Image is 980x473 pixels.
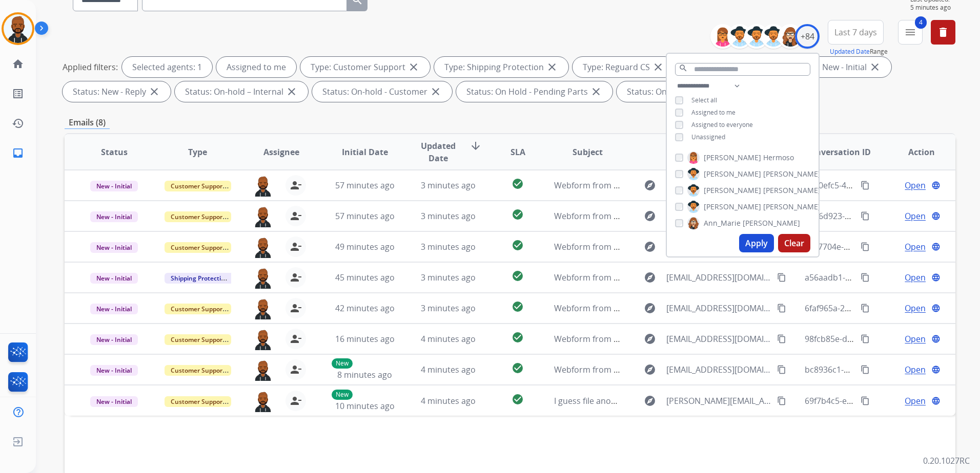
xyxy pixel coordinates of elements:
[90,211,138,222] span: New - Initial
[12,117,24,130] mat-icon: history
[931,365,941,374] mat-icon: language
[830,47,888,56] span: Range
[335,303,395,314] span: 42 minutes ago
[795,24,820,49] div: +84
[421,364,476,375] span: 4 minutes ago
[253,236,273,258] img: agent-avatar
[861,211,870,221] mat-icon: content_copy
[915,16,927,29] span: 4
[290,179,302,191] mat-icon: person_remove
[910,4,955,12] span: 5 minutes ago
[290,302,302,314] mat-icon: person_remove
[931,242,941,251] mat-icon: language
[165,242,231,253] span: Customer Support
[148,85,160,98] mat-icon: close
[617,81,754,102] div: Status: On Hold - Servicers
[216,57,296,77] div: Assigned to me
[175,81,308,102] div: Status: On-hold – Internal
[421,395,476,406] span: 4 minutes ago
[704,185,761,196] span: [PERSON_NAME]
[285,85,298,98] mat-icon: close
[931,304,941,313] mat-icon: language
[834,30,877,34] span: Last 7 days
[666,363,771,376] span: [EMAIL_ADDRESS][DOMAIN_NAME]
[335,210,395,222] span: 57 minutes ago
[421,272,476,283] span: 3 minutes ago
[421,180,476,191] span: 3 minutes ago
[905,302,926,314] span: Open
[763,185,821,196] span: [PERSON_NAME]
[554,272,786,283] span: Webform from [EMAIL_ADDRESS][DOMAIN_NAME] on [DATE]
[691,96,717,104] span: Select all
[861,365,870,374] mat-icon: content_copy
[12,88,24,100] mat-icon: list_alt
[342,146,388,158] span: Initial Date
[512,178,524,190] mat-icon: check_circle
[421,303,476,314] span: 3 minutes ago
[644,363,656,376] mat-icon: explore
[290,363,302,376] mat-icon: person_remove
[905,271,926,284] span: Open
[644,210,656,222] mat-icon: explore
[554,210,786,222] span: Webform from [EMAIL_ADDRESS][DOMAIN_NAME] on [DATE]
[905,241,926,253] span: Open
[554,241,850,252] span: Webform from [PERSON_NAME][EMAIL_ADDRESS][DOMAIN_NAME] on [DATE]
[861,396,870,405] mat-icon: content_copy
[12,58,24,70] mat-icon: home
[644,395,656,407] mat-icon: explore
[90,365,138,376] span: New - Initial
[4,14,32,43] img: avatar
[165,365,231,376] span: Customer Support
[554,395,650,406] span: I guess file another claim
[861,181,870,190] mat-icon: content_copy
[666,271,771,284] span: [EMAIL_ADDRESS][DOMAIN_NAME]
[777,304,786,313] mat-icon: content_copy
[905,179,926,191] span: Open
[704,169,761,179] span: [PERSON_NAME]
[898,20,923,45] button: 4
[290,271,302,284] mat-icon: person_remove
[573,57,675,77] div: Type: Reguard CS
[691,133,725,141] span: Unassigned
[872,134,955,170] th: Action
[415,140,461,164] span: Updated Date
[905,395,926,407] span: Open
[512,239,524,251] mat-icon: check_circle
[165,211,231,222] span: Customer Support
[421,333,476,345] span: 4 minutes ago
[337,369,392,380] span: 8 minutes ago
[937,26,949,38] mat-icon: delete
[122,57,212,77] div: Selected agents: 1
[691,108,736,117] span: Assigned to me
[165,334,231,345] span: Customer Support
[335,400,395,412] span: 10 minutes ago
[554,180,786,191] span: Webform from [EMAIL_ADDRESS][DOMAIN_NAME] on [DATE]
[573,146,603,158] span: Subject
[101,146,128,158] span: Status
[805,395,959,406] span: 69f7b4c5-e21c-48fb-8680-c8da4e1a002b
[90,334,138,345] span: New - Initial
[421,210,476,222] span: 3 minutes ago
[165,273,235,284] span: Shipping Protection
[828,20,884,45] button: Last 7 days
[861,242,870,251] mat-icon: content_copy
[679,63,688,73] mat-icon: search
[312,81,452,102] div: Status: On-hold - Customer
[263,146,299,158] span: Assignee
[165,396,231,407] span: Customer Support
[554,364,786,375] span: Webform from [EMAIL_ADDRESS][DOMAIN_NAME] on [DATE]
[546,61,558,73] mat-icon: close
[512,393,524,405] mat-icon: check_circle
[165,181,231,191] span: Customer Support
[253,329,273,350] img: agent-avatar
[63,61,118,73] p: Applied filters:
[777,273,786,282] mat-icon: content_copy
[290,210,302,222] mat-icon: person_remove
[335,272,395,283] span: 45 minutes ago
[777,396,786,405] mat-icon: content_copy
[644,271,656,284] mat-icon: explore
[554,333,786,345] span: Webform from [EMAIL_ADDRESS][DOMAIN_NAME] on [DATE]
[165,304,231,314] span: Customer Support
[861,273,870,282] mat-icon: content_copy
[923,455,970,467] p: 0.20.1027RC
